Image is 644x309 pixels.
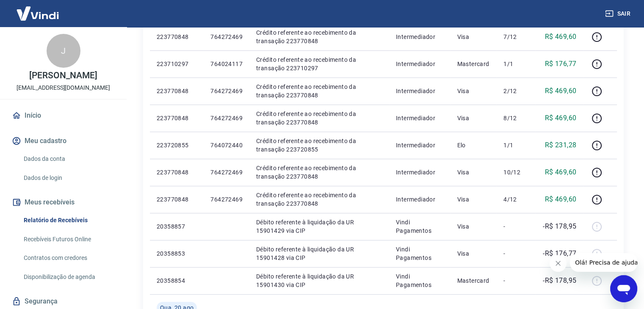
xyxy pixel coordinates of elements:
p: 223770848 [157,195,197,204]
p: Débito referente à liquidação da UR 15901428 via CIP [256,245,382,262]
p: Débito referente à liquidação da UR 15901429 via CIP [256,218,382,235]
p: Intermediador [396,87,444,95]
p: 2/12 [503,87,528,95]
p: Vindi Pagamentos [396,245,444,262]
p: -R$ 178,95 [543,221,576,232]
p: Mastercard [457,276,490,285]
p: 1/1 [503,60,528,68]
p: - [503,276,528,285]
p: 764272469 [210,87,243,95]
p: 223710297 [157,60,197,68]
p: 223770848 [157,33,197,41]
p: Visa [457,195,490,204]
p: R$ 231,28 [545,140,577,150]
p: [PERSON_NAME] [29,71,97,80]
p: 764272469 [210,168,243,177]
p: 10/12 [503,168,528,177]
p: R$ 176,77 [545,59,577,69]
a: Dados da conta [20,150,116,168]
p: Crédito referente ao recebimento da transação 223720855 [256,137,382,154]
span: Olá! Precisa de ajuda? [5,6,71,13]
p: Crédito referente ao recebimento da transação 223770848 [256,191,382,208]
p: 1/1 [503,141,528,149]
a: Início [10,106,116,125]
p: -R$ 178,95 [543,276,576,286]
p: Vindi Pagamentos [396,272,444,289]
p: 20358853 [157,249,197,258]
p: 764024117 [210,60,243,68]
p: 764072440 [210,141,243,149]
iframe: Mensagem da empresa [570,253,637,272]
a: Relatório de Recebíveis [20,212,116,229]
p: 8/12 [503,114,528,122]
p: 764272469 [210,114,243,122]
div: J [47,34,80,68]
p: R$ 469,60 [545,86,577,96]
p: Intermediador [396,60,444,68]
p: Crédito referente ao recebimento da transação 223710297 [256,55,382,72]
p: - [503,249,528,258]
img: Vindi [10,0,65,26]
p: Elo [457,141,490,149]
p: R$ 469,60 [545,113,577,123]
p: 223720855 [157,141,197,149]
p: Crédito referente ao recebimento da transação 223770848 [256,28,382,45]
button: Meu cadastro [10,132,116,150]
p: Intermediador [396,33,444,41]
a: Recebíveis Futuros Online [20,231,116,248]
p: Crédito referente ao recebimento da transação 223770848 [256,164,382,181]
p: -R$ 176,77 [543,248,576,259]
p: Vindi Pagamentos [396,218,444,235]
p: Intermediador [396,141,444,149]
p: Visa [457,33,490,41]
p: 20358857 [157,222,197,231]
p: Crédito referente ao recebimento da transação 223770848 [256,83,382,99]
p: R$ 469,60 [545,167,577,177]
p: Mastercard [457,60,490,68]
p: [EMAIL_ADDRESS][DOMAIN_NAME] [17,83,110,92]
a: Disponibilização de agenda [20,268,116,286]
p: Visa [457,222,490,231]
p: 223770848 [157,114,197,122]
button: Sair [603,6,634,22]
p: Débito referente à liquidação da UR 15901430 via CIP [256,272,382,289]
p: 764272469 [210,33,243,41]
p: Visa [457,249,490,258]
a: Dados de login [20,169,116,187]
p: Visa [457,114,490,122]
p: Intermediador [396,195,444,204]
a: Contratos com credores [20,249,116,267]
button: Meus recebíveis [10,193,116,212]
p: Intermediador [396,114,444,122]
p: - [503,222,528,231]
p: 764272469 [210,195,243,204]
p: 223770848 [157,87,197,95]
p: 7/12 [503,33,528,41]
p: Visa [457,87,490,95]
p: R$ 469,60 [545,194,577,204]
p: R$ 469,60 [545,32,577,42]
p: Crédito referente ao recebimento da transação 223770848 [256,110,382,127]
p: Visa [457,168,490,177]
p: 4/12 [503,195,528,204]
p: Intermediador [396,168,444,177]
iframe: Botão para abrir a janela de mensagens [610,275,637,302]
p: 20358854 [157,276,197,285]
iframe: Fechar mensagem [550,255,567,272]
p: 223770848 [157,168,197,177]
